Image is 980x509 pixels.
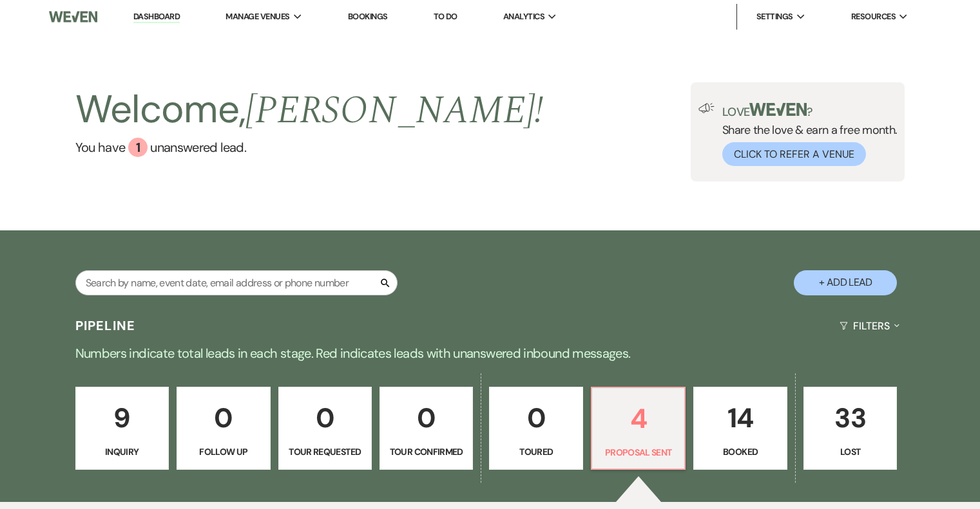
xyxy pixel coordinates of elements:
[84,445,160,459] p: Inquiry
[75,387,169,470] a: 9Inquiry
[75,317,136,335] h3: Pipeline
[245,81,543,140] span: [PERSON_NAME] !
[434,11,457,22] a: To Do
[834,309,905,343] button: Filters
[75,138,544,157] a: You have 1 unanswered lead.
[600,445,677,459] p: Proposal Sent
[715,103,898,166] div: Share the love & earn a free month.
[388,396,465,440] p: 0
[185,396,262,440] p: 0
[185,445,262,459] p: Follow Up
[84,396,160,440] p: 9
[489,387,582,470] a: 0Toured
[803,387,897,470] a: 33Lost
[26,343,954,364] p: Numbers indicate total leads in each stage. Red indicates leads with unanswered inbound messages.
[812,396,889,440] p: 33
[49,3,97,30] img: Weven Logo
[851,10,896,23] span: Resources
[591,387,686,470] a: 4Proposal Sent
[812,445,889,459] p: Lost
[380,387,473,470] a: 0Tour Confirmed
[702,445,778,459] p: Booked
[278,387,372,470] a: 0Tour Requested
[348,11,388,22] a: Bookings
[702,396,778,440] p: 14
[749,103,807,116] img: weven-logo-green.svg
[128,138,148,157] div: 1
[722,142,866,166] button: Click to Refer a Venue
[133,11,180,23] a: Dashboard
[722,103,898,118] p: Love ?
[693,387,787,470] a: 14Booked
[497,396,574,440] p: 0
[388,445,465,459] p: Tour Confirmed
[75,270,398,295] input: Search by name, event date, email address or phone number
[794,270,897,295] button: + Add Lead
[226,10,289,23] span: Manage Venues
[503,10,544,23] span: Analytics
[287,396,363,440] p: 0
[497,445,574,459] p: Toured
[756,10,793,23] span: Settings
[75,82,544,138] h2: Welcome,
[698,103,715,113] img: loud-speaker-illustration.svg
[177,387,270,470] a: 0Follow Up
[600,397,677,440] p: 4
[287,445,363,459] p: Tour Requested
